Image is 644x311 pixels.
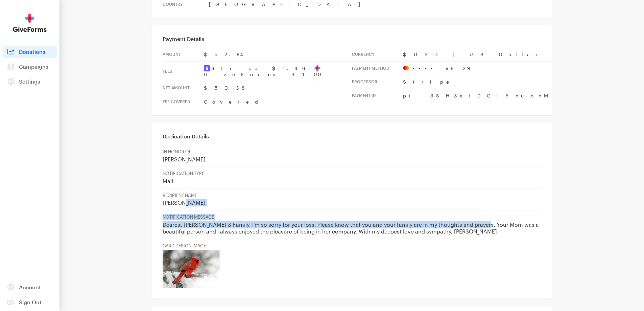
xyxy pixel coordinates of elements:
[352,48,403,61] th: Currency
[19,48,45,55] span: Donations
[204,95,352,108] td: Covered
[163,193,541,198] p: RECIPIENT NAME
[204,65,210,71] img: stripe2-5d9aec7fb46365e6c7974577a8dae7ee9b23322d394d28ba5d52000e5e5e0903.svg
[403,61,633,75] td: •••• 9629
[163,250,220,288] img: 2.jpg
[204,48,352,61] td: $52.84
[163,156,541,163] p: [PERSON_NAME]
[204,81,352,95] td: $50.38
[352,75,403,89] th: Processor
[163,133,541,140] h3: Dedication Details
[163,36,541,42] h3: Payment Details
[352,89,403,102] th: Payment Id
[13,14,47,32] img: GiveForms
[163,243,541,249] p: CARD DESIGN IMAGE
[19,78,40,85] span: Settings
[163,178,541,185] p: Mail
[163,81,204,95] th: Net Amount
[19,284,41,290] span: Account
[19,299,42,305] span: Sign Out
[163,199,541,206] p: [PERSON_NAME]
[163,149,541,155] p: IN HONOR OF
[263,11,381,30] img: BrightFocus Foundation | Alzheimer's Disease Research
[239,227,405,309] td: Your generous, tax-deductible gift to [MEDICAL_DATA] Research will go to work to help fund promis...
[163,48,204,61] th: Amount
[19,63,48,70] span: Campaigns
[3,296,57,308] a: Sign Out
[163,221,541,235] p: Dearest [PERSON_NAME] & Family, I’m so sorry for your loss. Please know that you and your family ...
[163,214,541,220] p: NOTIFICATION MESSAGE
[3,61,57,73] a: Campaigns
[403,48,633,61] td: $USD | US Dollar
[163,95,204,108] th: Fee Covered
[352,61,403,75] th: Payment Method
[3,46,57,58] a: Donations
[163,171,541,176] p: NOTIFICATION TYPE
[403,75,633,89] td: Stripe
[3,75,57,88] a: Settings
[163,61,204,81] th: Fees
[314,65,320,71] img: favicon-aeed1a25926f1876c519c09abb28a859d2c37b09480cd79f99d23ee3a2171d47.svg
[204,61,352,81] td: Stripe $1.46 GiveForms $1.00
[221,54,424,76] td: Thank You!
[403,93,633,98] a: pi_3SH3etDGI5nuonMo0uTQNcBz
[3,281,57,293] a: Account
